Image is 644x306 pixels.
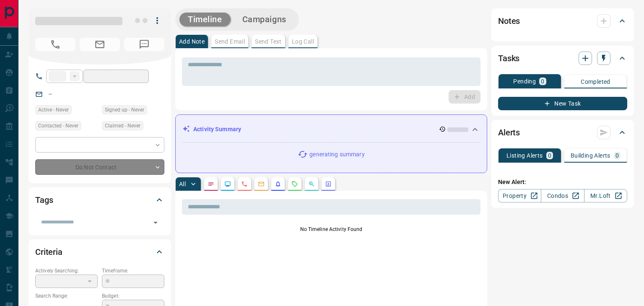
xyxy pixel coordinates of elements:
a: Mr.Loft [584,189,627,202]
p: All [179,181,186,187]
span: No Number [35,38,75,51]
div: Alerts [498,122,627,143]
h2: Criteria [35,245,62,259]
span: No Number [124,38,164,51]
svg: Calls [241,181,248,187]
p: Search Range: [35,292,98,300]
p: No Timeline Activity Found [182,226,480,233]
p: 0 [615,153,619,158]
p: generating summary [309,150,364,159]
span: Signed up - Never [105,106,144,114]
span: No Email [80,38,120,51]
p: 0 [541,78,544,84]
p: 0 [548,153,551,158]
svg: Emails [258,181,265,187]
p: Budget: [102,292,164,300]
span: Contacted - Never [38,122,78,130]
a: -- [49,91,52,97]
h2: Tasks [498,52,519,65]
a: Property [498,189,541,202]
button: Open [150,217,161,228]
p: Listing Alerts [506,153,543,158]
svg: Listing Alerts [275,181,281,187]
div: Notes [498,11,627,31]
p: Completed [581,79,610,85]
div: Tags [35,190,164,210]
p: Building Alerts [571,153,610,158]
div: Criteria [35,242,164,262]
h2: Notes [498,14,520,28]
span: Active - Never [38,106,69,114]
svg: Requests [291,181,298,187]
h2: Tags [35,193,53,207]
div: Do Not Contact [35,159,164,175]
p: Activity Summary [193,125,241,134]
p: Timeframe: [102,267,164,275]
p: New Alert: [498,178,627,187]
p: Actively Searching: [35,267,98,275]
button: New Task [498,97,627,110]
div: Activity Summary [182,122,480,137]
p: Pending [513,78,536,84]
svg: Agent Actions [325,181,332,187]
div: Tasks [498,48,627,68]
svg: Opportunities [308,181,315,187]
p: Add Note [179,39,205,44]
h2: Alerts [498,126,520,139]
button: Campaigns [234,13,295,26]
svg: Lead Browsing Activity [224,181,231,187]
a: Condos [541,189,584,202]
button: Timeline [179,13,231,26]
svg: Notes [208,181,214,187]
span: Claimed - Never [105,122,140,130]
